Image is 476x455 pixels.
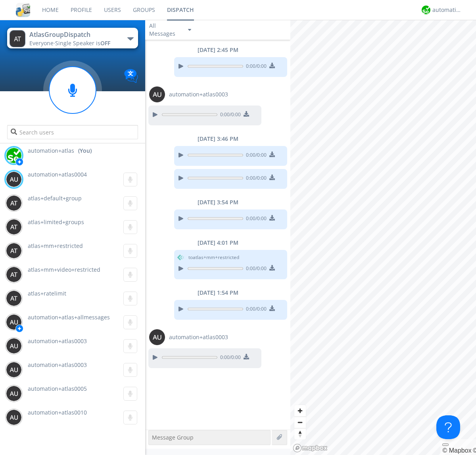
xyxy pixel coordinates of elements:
span: 0:00 / 0:00 [217,354,241,363]
button: Reset bearing to north [294,428,306,440]
img: 373638.png [10,30,25,47]
a: Mapbox [442,447,471,454]
span: atlas+default+group [28,194,82,202]
div: (You) [78,147,92,155]
img: 373638.png [6,386,22,401]
button: Zoom in [294,405,306,417]
span: automation+atlas0003 [28,337,87,345]
img: 373638.png [149,86,165,102]
span: 0:00 / 0:00 [243,305,267,314]
img: 373638.png [149,329,165,345]
span: 0:00 / 0:00 [217,111,241,120]
img: 373638.png [6,338,22,354]
img: download media button [269,175,275,180]
button: AtlasGroupDispatchEveryone·Single Speaker isOFF [7,28,138,48]
span: automation+atlas0004 [28,171,87,178]
button: Zoom out [294,417,306,428]
img: caret-down-sm.svg [188,29,191,31]
span: automation+atlas0010 [28,409,87,416]
div: [DATE] 2:45 PM [145,46,290,54]
img: d2d01cd9b4174d08988066c6d424eccd [422,6,430,14]
a: Mapbox logo [293,443,328,453]
span: 0:00 / 0:00 [243,63,267,71]
img: download media button [269,215,275,221]
span: automation+atlas+allmessages [28,313,110,321]
img: download media button [269,265,275,271]
img: download media button [269,152,275,157]
img: download media button [244,111,249,117]
img: download media button [244,354,249,359]
img: 373638.png [6,195,22,211]
span: 0:00 / 0:00 [243,175,267,183]
div: Everyone · [29,39,119,47]
span: automation+atlas0003 [169,90,228,98]
img: 373638.png [6,243,22,259]
span: automation+atlas0003 [28,361,87,369]
span: Single Speaker is [55,39,110,47]
img: Translation enabled [124,69,138,83]
span: automation+atlas0005 [28,385,87,392]
input: Search users [7,125,138,139]
span: atlas+mm+restricted [28,242,83,250]
div: All Messages [149,22,181,38]
span: 0:00 / 0:00 [243,215,267,224]
img: 373638.png [6,362,22,378]
img: 373638.png [6,267,22,282]
div: automation+atlas [432,6,462,14]
img: 373638.png [6,409,22,425]
span: atlas+ratelimit [28,290,66,297]
img: download media button [269,63,275,68]
span: automation+atlas0003 [169,333,228,341]
span: 0:00 / 0:00 [243,152,267,160]
span: automation+atlas [28,147,74,155]
span: atlas+mm+video+restricted [28,266,100,273]
span: OFF [100,39,110,47]
img: download media button [269,305,275,311]
div: [DATE] 3:54 PM [145,198,290,206]
div: [DATE] 3:46 PM [145,135,290,143]
img: 373638.png [6,290,22,306]
button: Toggle attribution [442,443,449,446]
span: to atlas+mm+restricted [188,254,239,261]
div: AtlasGroupDispatch [29,30,119,39]
img: 373638.png [6,171,22,187]
div: [DATE] 4:01 PM [145,239,290,247]
img: cddb5a64eb264b2086981ab96f4c1ba7 [16,3,30,17]
img: 373638.png [6,219,22,235]
div: [DATE] 1:54 PM [145,289,290,297]
span: 0:00 / 0:00 [243,265,267,274]
img: d2d01cd9b4174d08988066c6d424eccd [6,148,22,163]
img: 373638.png [6,314,22,330]
span: atlas+limited+groups [28,218,84,226]
iframe: Toggle Customer Support [436,415,460,439]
